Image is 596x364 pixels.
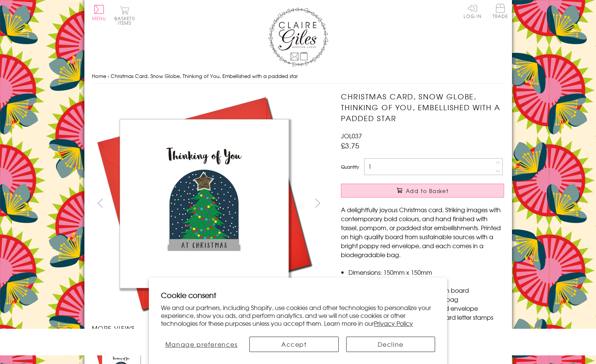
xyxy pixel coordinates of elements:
button: Decline [346,337,435,352]
span: Christmas Card, Snow Globe, Thinking of You, Embellished with a padded star [111,72,298,79]
span: › [108,72,109,79]
img: Christmas Card, Snow Globe, Thinking of You, Embellished with a padded star [92,91,317,316]
a: Trade [492,4,508,20]
button: Add to Basket [341,184,504,198]
span: Menu [92,15,107,22]
h2: Cookie consent [161,290,435,300]
h3: More views [92,324,326,333]
span: Trade [492,4,508,18]
a: Home [92,72,106,79]
button: Basket0 items [114,6,135,25]
li: Blank inside for your own message [348,277,504,286]
a: Privacy Policy [374,319,413,328]
img: Claire Giles Greetings Cards [268,7,328,67]
a: Log In [464,4,482,18]
span: JOL037 [341,131,362,140]
img: Christmas Card, Snow Globe, Thinking of You, Embellished with a padded star [326,91,551,316]
button: prev [92,195,109,211]
p: A delightfully joyous Christmas card. Striking images with contemporary bold colours, and hand fi... [341,205,504,259]
p: We and our partners, including Shopify, use cookies and other technologies to personalize your ex... [161,304,435,327]
label: Quantity [341,163,359,170]
button: Accept [249,337,338,352]
button: Manage preferences [161,337,242,352]
span: Add to Basket [406,187,449,195]
span: 0 items [118,15,135,26]
h1: Christmas Card, Snow Globe, Thinking of You, Embellished with a padded star [341,91,504,123]
button: Menu [92,5,107,21]
nav: breadcrumbs [92,69,504,84]
button: next [309,195,326,211]
li: Dimensions: 150mm x 150mm [348,268,504,277]
span: Manage preferences [165,340,238,349]
span: £3.75 [341,140,359,151]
